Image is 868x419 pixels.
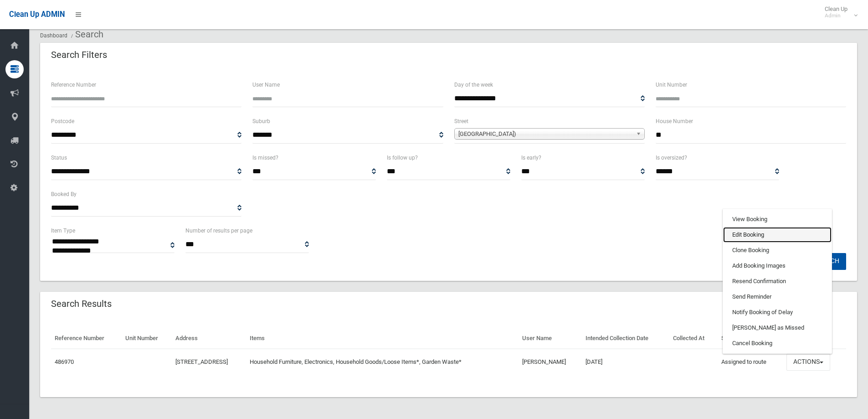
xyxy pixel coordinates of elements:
[723,212,832,227] a: View Booking
[246,349,519,375] td: Household Furniture, Electronics, Household Goods/Loose Items*, Garden Waste*
[40,46,118,64] header: Search Filters
[723,227,832,243] a: Edit Booking
[723,274,832,289] a: Resend Confirmation
[519,328,582,349] th: User Name
[252,153,278,163] label: Is missed?
[582,328,669,349] th: Intended Collection Date
[458,129,632,140] span: [GEOGRAPHIC_DATA])
[718,349,783,375] td: Assigned to route
[820,5,857,19] span: Clean Up
[51,153,67,163] label: Status
[252,116,270,126] label: Suburb
[521,153,541,163] label: Is early?
[723,305,832,320] a: Notify Booking of Delay
[175,358,228,365] a: [STREET_ADDRESS]
[51,116,74,126] label: Postcode
[723,258,832,274] a: Add Booking Images
[252,80,280,90] label: User Name
[723,336,832,351] a: Cancel Booking
[723,243,832,258] a: Clone Booking
[55,358,74,365] a: 486970
[454,80,493,90] label: Day of the week
[51,226,75,236] label: Item Type
[825,12,847,19] small: Admin
[9,10,65,19] span: Clean Up ADMIN
[51,189,77,199] label: Booked By
[669,328,718,349] th: Collected At
[172,328,246,349] th: Address
[69,26,103,43] li: Search
[582,349,669,375] td: [DATE]
[122,328,171,349] th: Unit Number
[387,153,418,163] label: Is follow up?
[246,328,519,349] th: Items
[519,349,582,375] td: [PERSON_NAME]
[723,289,832,305] a: Send Reminder
[786,354,830,371] button: Actions
[185,226,252,236] label: Number of results per page
[656,80,687,90] label: Unit Number
[723,320,832,336] a: [PERSON_NAME] as Missed
[656,153,687,163] label: Is oversized?
[718,328,783,349] th: Status
[40,32,67,39] a: Dashboard
[454,116,468,126] label: Street
[40,295,123,313] header: Search Results
[51,328,122,349] th: Reference Number
[656,116,693,126] label: House Number
[51,80,96,90] label: Reference Number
